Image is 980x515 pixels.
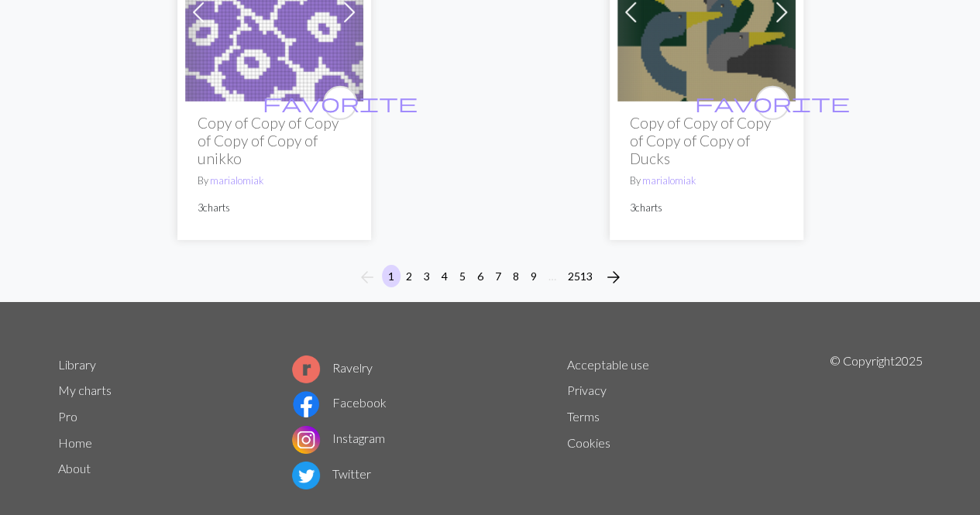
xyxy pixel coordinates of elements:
button: 8 [507,265,525,287]
img: Instagram logo [292,426,320,454]
button: 5 [453,265,472,287]
a: unikko [185,3,363,18]
button: 7 [489,265,507,287]
p: By [630,173,783,188]
a: Library [58,357,96,372]
h2: Copy of Copy of Copy of Copy of Copy of unikko [198,114,351,167]
a: marialomiak [642,174,696,187]
i: favourite [263,88,418,118]
nav: Page navigation [352,265,629,290]
a: Ducks [617,3,796,18]
button: 4 [435,265,454,287]
a: marialomiak [210,174,263,187]
a: Cookies [567,435,610,450]
button: favourite [323,86,357,120]
img: Ravelry logo [292,355,320,383]
a: Pro [58,409,77,424]
i: favourite [695,88,850,118]
button: Next [598,265,629,290]
button: 3 [418,265,436,287]
i: Next [604,268,623,287]
a: My charts [58,383,112,397]
button: 1 [382,265,401,287]
a: Terms [567,409,600,424]
p: © Copyright 2025 [830,352,923,493]
span: arrow_forward [604,266,623,288]
h2: Copy of Copy of Copy of Copy of Copy of Ducks [630,114,783,167]
button: favourite [755,86,789,120]
span: favorite [695,91,850,115]
a: Acceptable use [567,357,649,372]
a: Instagram [292,431,385,445]
button: 2513 [562,265,599,287]
a: Ravelry [292,360,373,375]
a: About [58,461,91,476]
a: Home [58,435,92,450]
button: 9 [524,265,543,287]
p: 3 charts [630,201,783,215]
a: Privacy [567,383,607,397]
span: favorite [263,91,418,115]
a: Facebook [292,395,387,410]
p: 3 charts [198,201,351,215]
button: 2 [400,265,418,287]
img: Facebook logo [292,390,320,418]
button: 6 [471,265,490,287]
p: By [198,173,351,188]
img: Twitter logo [292,462,320,489]
a: Twitter [292,466,371,481]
